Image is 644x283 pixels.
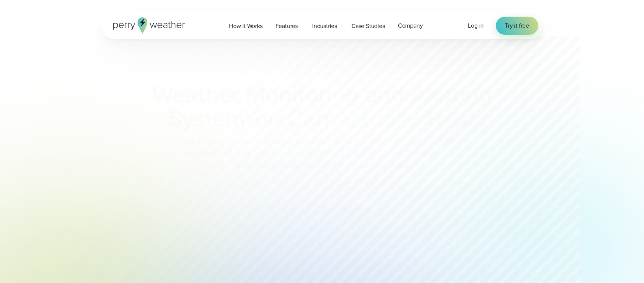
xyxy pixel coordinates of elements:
[229,22,263,31] span: How it Works
[312,22,337,31] span: Industries
[505,21,529,30] span: Try it free
[398,21,423,30] span: Company
[351,22,385,31] span: Case Studies
[345,18,392,34] a: Case Studies
[496,17,538,35] a: Try it free
[276,22,298,31] span: Features
[223,18,269,34] a: How it Works
[468,21,484,30] span: Log in
[468,21,484,30] a: Log in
